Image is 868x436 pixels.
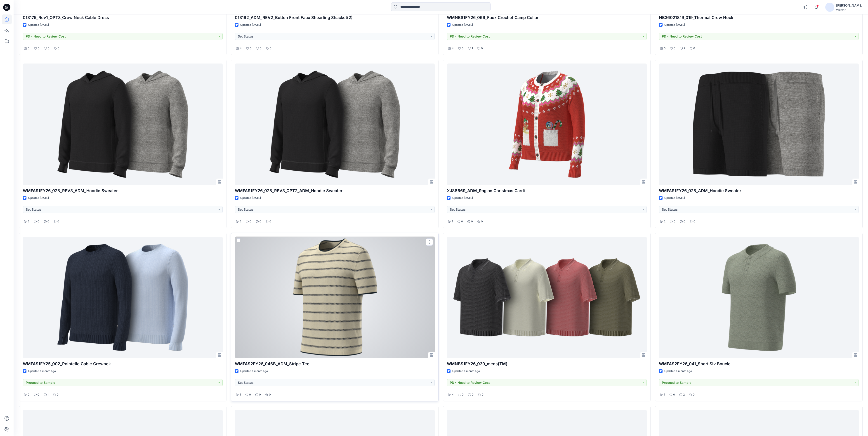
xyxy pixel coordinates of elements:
a: WMFAS1FY26_028_ADM_Hoodie Sweater [659,64,859,185]
a: XJ88669_ADM_Raglan Christmas Cardi [447,64,647,185]
p: 0 [674,46,675,51]
p: 0 [269,219,271,224]
a: WMFAS1FY26_028_REV3_ADM_Hoodie Sweater [23,64,223,185]
p: 0 [462,392,464,397]
a: WMFAS2FY26_046B_ADM_Stripe Tee [235,237,435,358]
p: Updated [DATE] [664,196,685,200]
p: 0 [472,392,474,397]
a: WMFAS2FY26_041_Short Slv Boucle [659,237,859,358]
p: 4 [240,46,242,51]
p: 013175_Rev1_OPT3_Crew Neck Cable Dress [23,14,223,21]
p: 0 [269,392,271,397]
p: 0 [48,46,50,51]
p: 1 [472,46,473,51]
p: 2 [664,219,665,224]
p: WMFAS1FY26_028_REV3_ADM_Hoodie Sweater [23,188,223,194]
p: 0 [57,219,59,224]
p: 0 [250,219,251,224]
p: 0 [250,46,252,51]
p: 1 [452,219,453,224]
p: 0 [38,392,39,397]
p: 0 [260,46,262,51]
p: Updated [DATE] [240,23,261,27]
p: Updated [DATE] [28,23,49,27]
p: 013192_ADM_REV2_Button Front Faux Shearling Shacket(2) [235,14,435,21]
p: Updated a month ago [664,369,692,374]
p: Updated [DATE] [664,23,685,27]
p: 0 [482,392,484,397]
p: 0 [270,46,271,51]
p: WMFAS1FY26_028_REV3_OPT2_ADM_Hoodie Sweater [235,188,435,194]
p: 0 [471,219,473,224]
p: WMFAS1FY26_028_ADM_Hoodie Sweater [659,188,859,194]
img: avatar [825,3,834,12]
p: 5 [664,46,665,51]
p: 0 [481,46,483,51]
p: Updated [DATE] [28,196,49,200]
p: 0 [693,219,695,224]
p: 4 [452,46,454,51]
p: WMFAS2FY26_041_Short Slv Boucle [659,361,859,367]
p: 2 [240,219,241,224]
p: WMFAS1FY25_002_Pointelle Cable Crewnek [23,361,223,367]
p: WMNBS1FY26_069_Faux Crochet Camp Collar [447,14,647,21]
p: 1 [664,392,665,397]
p: WMFAS2FY26_046B_ADM_Stripe Tee [235,361,435,367]
p: WMNBS1FY26_039_mens(TM) [447,361,647,367]
p: 2 [28,392,29,397]
p: 0 [58,46,59,51]
p: 2 [28,219,29,224]
p: 0 [684,219,685,224]
p: 0 [259,219,261,224]
p: XJ88669_ADM_Raglan Christmas Cardi [447,188,647,194]
a: WMFAS1FY25_002_Pointelle Cable Crewnek [23,237,223,358]
p: 2 [683,392,685,397]
p: 3 [28,46,30,51]
p: Updated [DATE] [452,196,473,200]
a: WMFAS1FY26_028_REV3_OPT2_ADM_Hoodie Sweater [235,64,435,185]
p: 0 [38,46,40,51]
p: 1 [240,392,241,397]
p: 0 [461,219,463,224]
p: 0 [57,392,59,397]
div: Walmart [836,8,862,12]
p: 0 [673,392,675,397]
p: 0 [47,219,49,224]
p: Updated a month ago [452,369,480,374]
p: 0 [249,392,251,397]
p: 0 [693,392,695,397]
p: 0 [481,219,483,224]
p: 1 [47,392,49,397]
p: 0 [462,46,464,51]
p: 0 [693,46,695,51]
p: 4 [452,392,454,397]
p: Updated [DATE] [452,23,473,27]
p: 0 [674,219,675,224]
div: [PERSON_NAME] [836,3,862,8]
p: 0 [259,392,261,397]
p: Updated [DATE] [240,196,261,200]
a: WMNBS1FY26_039_mens(TM) [447,237,647,358]
p: Updated a month ago [28,369,56,374]
p: Updated a month ago [240,369,268,374]
p: 0 [38,219,39,224]
p: 2 [684,46,685,51]
p: NB36021819_019_Thermal Crew Neck [659,14,859,21]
